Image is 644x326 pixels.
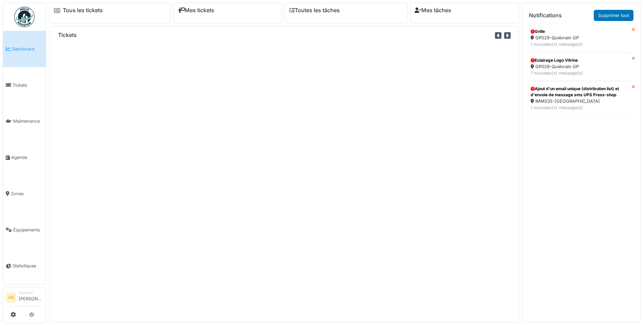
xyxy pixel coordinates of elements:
span: Équipements [13,227,43,233]
div: 1 nouveau(x) message(s) [531,70,627,76]
a: Zones [3,176,46,212]
img: Badge_color-CXgf-gQk.svg [14,7,35,27]
a: Mes tickets [178,7,214,14]
div: 1 nouveau(x) message(s) [531,104,627,111]
span: Zones [11,190,43,197]
div: Eclairage Logo Vitrine [531,57,627,63]
a: Supprimer tout [594,10,633,21]
div: Manager [19,290,43,295]
div: Ajout d'un email unique (distribution list) et d'envoie de message sms UPS Press-shop [531,86,627,98]
span: Dashboard [12,46,43,52]
a: AB Manager[PERSON_NAME] [6,290,43,306]
li: [PERSON_NAME] [19,290,43,305]
span: Agenda [11,154,43,161]
span: Statistiques [13,263,43,269]
a: Maintenance [3,103,46,140]
div: 1 nouveau(x) message(s) [531,41,627,47]
a: Statistiques [3,248,46,284]
div: GP029-Quiévrain GP [531,63,627,70]
div: IMM035-[GEOGRAPHIC_DATA] [531,98,627,104]
a: Toutes les tâches [289,7,340,14]
h6: Tickets [58,32,77,38]
a: Agenda [3,139,46,176]
span: Maintenance [13,118,43,124]
li: AB [6,292,16,303]
h6: Notifications [529,12,562,19]
a: Ajout d'un email unique (distribution list) et d'envoie de message sms UPS Press-shop IMM035-[GEO... [526,81,632,116]
div: Grille [531,28,627,35]
a: Équipements [3,212,46,248]
a: Eclairage Logo Vitrine GP029-Quiévrain GP 1 nouveau(x) message(s) [526,53,632,81]
a: Mes tâches [415,7,451,14]
a: Grille GP029-Quiévrain GP 1 nouveau(x) message(s) [526,24,632,52]
a: Dashboard [3,31,46,67]
span: Tickets [13,82,43,88]
a: Tous les tickets [63,7,103,14]
a: Tickets [3,67,46,103]
div: GP029-Quiévrain GP [531,35,627,41]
